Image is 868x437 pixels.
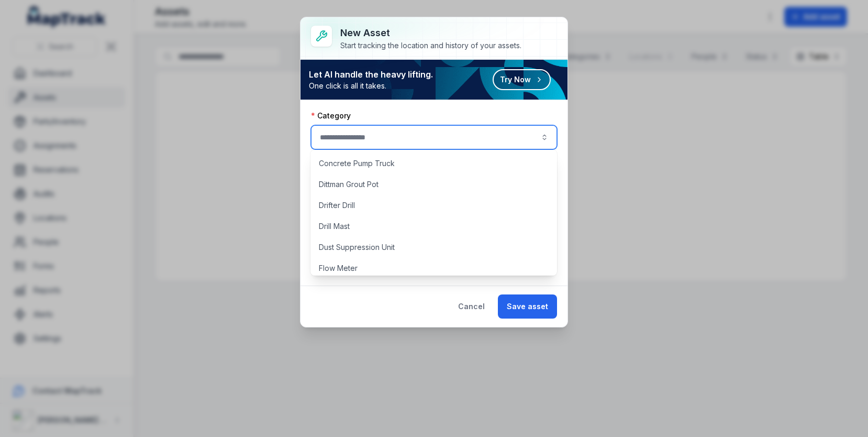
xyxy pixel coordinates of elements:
span: Dust Suppression Unit [319,242,395,253]
button: Save asset [498,294,557,319]
h3: New asset [340,26,521,40]
span: One click is all it takes. [309,81,433,91]
span: Drifter Drill [319,200,355,211]
span: Concrete Pump Truck [319,158,395,169]
button: Cancel [449,294,494,319]
span: Dittman Grout Pot [319,179,379,190]
div: Start tracking the location and history of your assets. [340,40,521,51]
label: Category [311,111,351,121]
span: Flow Meter [319,263,358,274]
strong: Let AI handle the heavy lifting. [309,68,433,81]
button: Try Now [493,69,551,90]
span: Drill Mast [319,221,350,232]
